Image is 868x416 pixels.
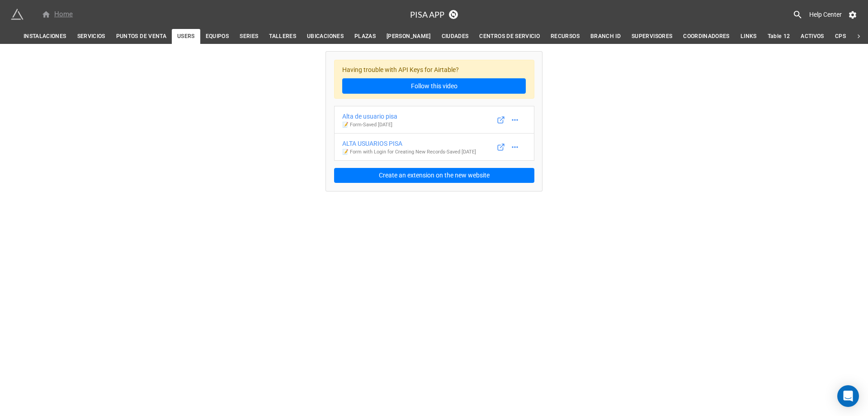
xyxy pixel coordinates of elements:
div: Having trouble with API Keys for Airtable? [334,60,534,99]
div: scrollable auto tabs example [18,29,850,44]
span: SERIES [240,32,258,41]
span: CENTROS DE SERVICIO [479,32,540,41]
p: 📝 Form with Login for Creating New Records - Saved [DATE] [342,148,476,156]
span: SERVICIOS [77,32,105,41]
div: Open Intercom Messenger [837,385,859,407]
span: COORDINADORES [683,32,730,41]
span: SUPERVISORES [632,32,672,41]
a: Home [36,9,78,20]
span: BRANCH ID [590,32,621,41]
span: PUNTOS DE VENTA [116,32,166,41]
a: Sync Base Structure [449,10,458,19]
img: miniextensions-icon.73ae0678.png [11,8,24,21]
span: UBICACIONES [307,32,344,41]
span: INSTALACIONES [24,32,66,41]
span: ACTIVOS [801,32,824,41]
span: USERS [177,32,195,41]
div: Home [42,9,73,20]
div: Alta de usuario pisa [342,111,397,121]
span: TALLERES [269,32,296,41]
a: Alta de usuario pisa📝 Form-Saved [DATE] [334,106,534,134]
a: ALTA USUARIOS PISA📝 Form with Login for Creating New Records-Saved [DATE] [334,133,534,161]
h3: PISA APP [410,10,444,19]
span: EQUIPOS [206,32,229,41]
span: CIUDADES [442,32,469,41]
a: Help Center [803,6,848,23]
button: Create an extension on the new website [334,168,534,183]
span: [PERSON_NAME] [387,32,431,41]
a: Follow this video [342,78,526,94]
span: PLAZAS [354,32,376,41]
p: 📝 Form - Saved [DATE] [342,121,397,129]
span: LINKS [741,32,757,41]
span: CPS [835,32,846,41]
span: Table 12 [768,32,790,41]
div: ALTA USUARIOS PISA [342,139,476,148]
span: RECURSOS [551,32,580,41]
